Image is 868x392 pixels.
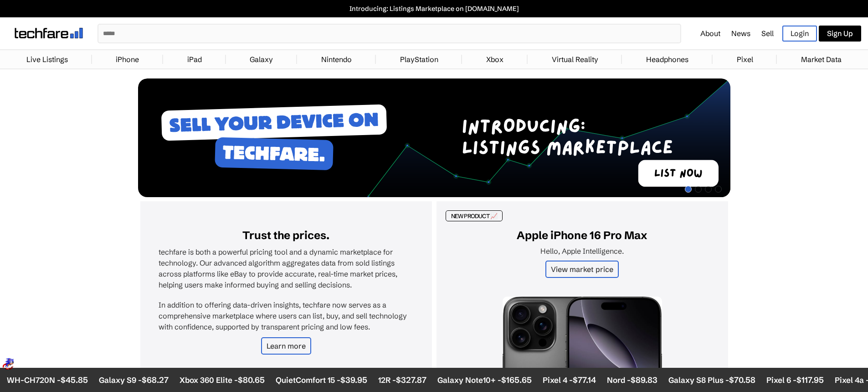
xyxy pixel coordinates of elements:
li: Nord - [607,375,657,385]
a: PlayStation [395,50,443,68]
a: Pixel [732,50,758,68]
a: Sell [761,29,774,38]
span: Go to slide 2 [695,186,702,193]
p: techfare is both a powerful pricing tool and a dynamic marketplace for technology. Our advanced a... [159,246,414,290]
span: $39.95 [340,375,367,385]
span: $68.27 [142,375,169,385]
li: 12R - [378,375,426,385]
img: techfare logo [15,28,83,38]
a: View market price [545,261,619,278]
span: $80.65 [238,375,265,385]
li: Pixel 4 - [543,375,596,385]
div: NEW PRODUCT 📈 [446,210,503,221]
li: Galaxy S9 - [99,375,169,385]
a: News [731,29,750,38]
a: About [700,29,720,38]
span: Go to slide 3 [705,186,712,193]
a: iPad [183,50,206,68]
p: Hello, Apple Intelligence. [455,246,710,256]
h2: Apple iPhone 16 Pro Max [455,229,710,242]
span: $327.87 [396,375,426,385]
a: Galaxy [245,50,277,68]
span: $165.65 [501,375,532,385]
span: Go to slide 1 [685,186,692,193]
li: QuietComfort 15 - [276,375,367,385]
a: Nintendo [317,50,356,68]
li: Xbox 360 Elite - [180,375,265,385]
li: Galaxy S8 Plus - [668,375,755,385]
a: Learn more [261,337,311,355]
a: Sign Up [819,26,861,42]
li: Galaxy Note10+ - [437,375,532,385]
a: Live Listings [22,50,72,68]
span: Go to slide 4 [715,186,722,193]
span: $77.14 [573,375,596,385]
div: 1 / 4 [138,78,730,199]
a: Introducing: Listings Marketplace on [DOMAIN_NAME] [5,5,863,13]
a: Market Data [796,50,846,68]
h2: Trust the prices. [159,229,414,242]
a: Headphones [642,50,693,68]
img: Desktop Image 1 [138,78,730,197]
span: $70.58 [729,375,755,385]
a: Virtual Reality [547,50,603,68]
a: Login [782,26,817,42]
a: Xbox [482,50,508,68]
span: $89.83 [631,375,657,385]
p: In addition to offering data-driven insights, techfare now serves as a comprehensive marketplace ... [159,299,414,332]
a: iPhone [111,50,144,68]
